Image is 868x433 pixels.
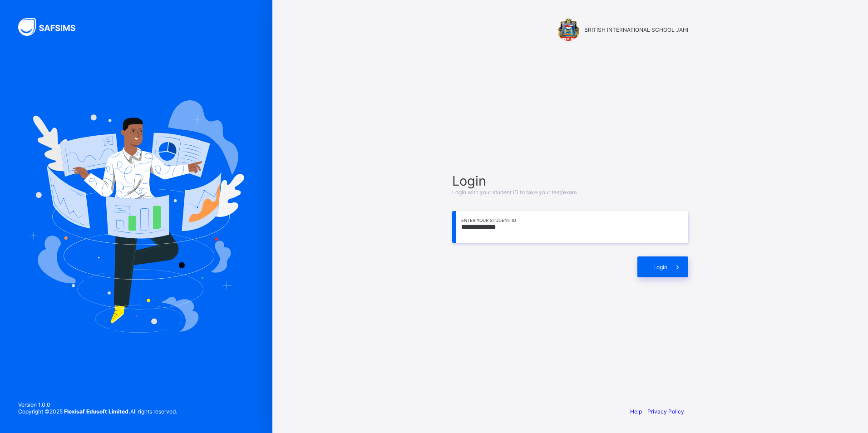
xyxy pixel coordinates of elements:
[653,264,667,271] span: Login
[18,18,86,36] img: SAFSIMS Logo
[28,100,244,333] img: Hero Image
[452,173,688,189] span: Login
[630,408,642,415] a: Help
[647,408,684,415] a: Privacy Policy
[18,408,177,415] span: Copyright © 2025 All rights reserved.
[584,26,688,33] span: BRITISH INTERNATIONAL SCHOOL JAHI
[64,408,130,415] strong: Flexisaf Edusoft Limited.
[18,401,177,408] span: Version 1.0.0
[452,189,577,196] span: Login with your student ID to take your test/exam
